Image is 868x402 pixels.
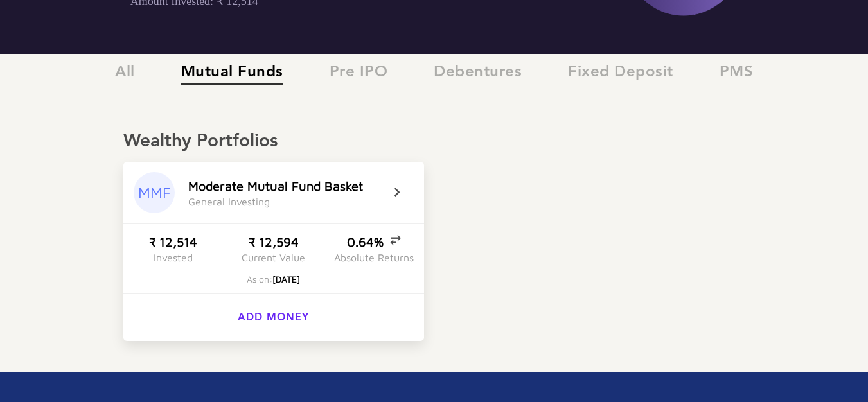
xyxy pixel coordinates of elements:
[188,179,363,193] div: M o d e r a t e M u t u a l F u n d B a s k e t
[188,196,270,207] div: G e n e r a l I n v e s t i n g
[149,234,197,249] div: ₹ 12,514
[242,252,305,263] div: Current Value
[247,274,300,284] div: As on:
[272,274,300,284] span: [DATE]
[568,64,673,85] span: Fixed Deposit
[330,64,388,85] span: Pre IPO
[222,304,325,331] button: Add money
[134,172,175,213] div: MMF
[720,64,754,85] span: PMS
[434,64,522,85] span: Debentures
[123,131,745,153] div: Wealthy Portfolios
[334,252,414,263] div: Absolute Returns
[347,234,401,249] div: 0.64%
[154,252,193,263] div: Invested
[115,64,135,85] span: All
[181,64,283,85] span: Mutual Funds
[249,234,299,249] div: ₹ 12,594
